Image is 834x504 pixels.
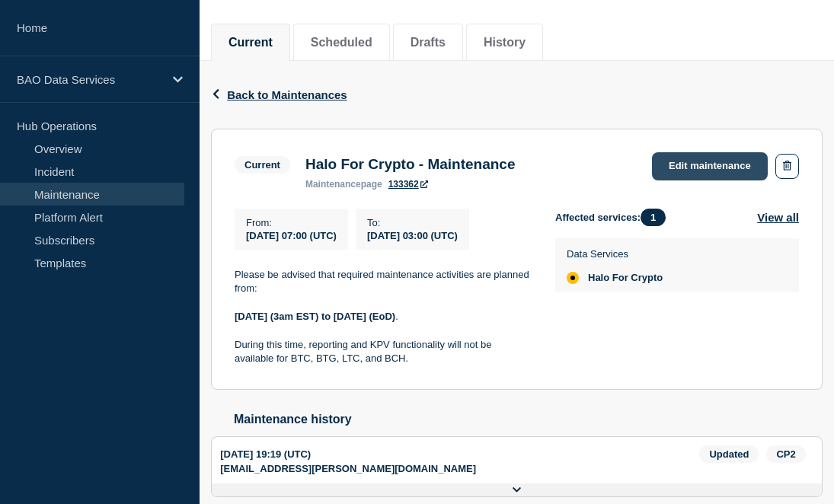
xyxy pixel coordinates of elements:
button: Current [228,36,273,49]
p: From : [246,217,337,228]
strong: [DATE] (3am EST) to [DATE] (EoD) [235,311,395,322]
p: During this time, reporting and KPV functionality will not be available for BTC, BTG, LTC, and BCH. [235,338,531,366]
p: . [235,310,531,324]
p: [EMAIL_ADDRESS][PERSON_NAME][DOMAIN_NAME] [220,463,476,474]
p: To : [367,217,458,228]
p: Please be advised that required maintenance activities are planned from: [235,268,531,296]
p: BAO Data Services [17,73,163,86]
h3: Halo For Crypto - Maintenance [305,156,516,173]
button: View all [757,209,799,226]
button: History [484,36,526,49]
a: 133362 [388,179,428,190]
span: Current [235,156,290,174]
button: Scheduled [311,36,372,49]
h2: Maintenance history [234,413,823,426]
div: affected [567,272,579,284]
button: Back to Maintenances [211,88,347,101]
span: CP2 [766,445,805,463]
p: Data Services [567,248,663,260]
div: [DATE] 19:19 (UTC) [220,445,699,463]
span: Back to Maintenances [227,88,347,101]
span: maintenance [305,179,361,190]
span: Updated [699,445,759,463]
p: page [305,179,382,190]
span: Halo For Crypto [588,272,663,284]
a: Edit maintenance [652,152,768,180]
span: [DATE] 03:00 (UTC) [367,230,458,241]
span: 1 [641,209,666,226]
span: [DATE] 07:00 (UTC) [246,230,337,241]
span: Affected services: [555,209,673,226]
button: Drafts [411,36,446,49]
